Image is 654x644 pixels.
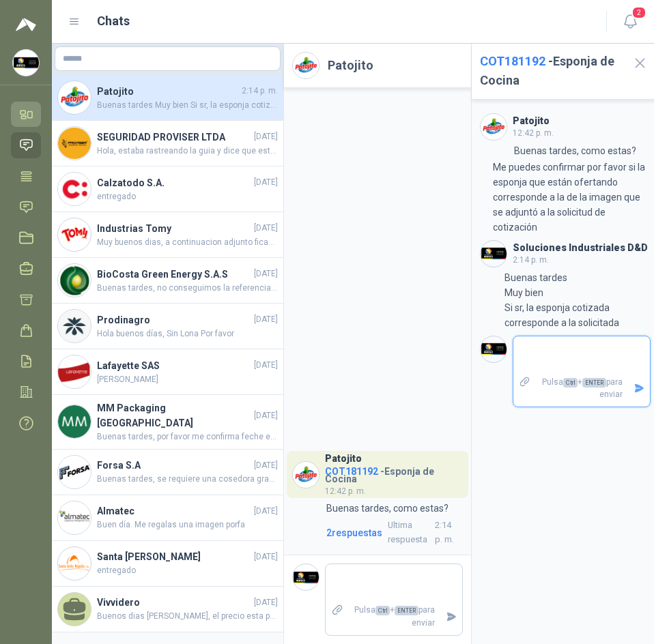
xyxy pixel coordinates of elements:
h4: Lafayette SAS [97,358,251,373]
span: Buenas tardes, se requiere una cosedora grande, Idustrial, pienso que la cotizada no es lo que ne... [97,473,278,486]
h4: - Esponja de Cocina [325,463,463,483]
span: [DATE] [254,596,278,609]
p: Me puedes confirmar por favor si la esponja que están ofertando corresponde a la de la imagen que... [493,160,651,235]
img: Company Logo [58,547,91,580]
span: 2 respuesta s [326,525,382,540]
a: Vivvidero[DATE]Buenos dias [PERSON_NAME], el precio esta por 3 metros.. [52,587,283,632]
span: Buenas tardes, no conseguimos la referencia de la pulidora adjunto foto de herramienta. Por favor... [97,282,278,295]
img: Company Logo [13,50,39,76]
h3: Patojito [325,455,362,463]
span: 2:14 p. m. [388,518,460,546]
span: [DATE] [254,551,278,563]
label: Adjuntar archivos [513,370,537,407]
span: COT181192 [480,54,545,68]
p: Buenas tardes, como estas? [514,143,636,158]
span: ENTER [582,378,606,387]
span: [DATE] [254,267,278,280]
span: 12:42 p. m. [513,128,554,138]
img: Company Logo [481,241,507,267]
span: [DATE] [254,313,278,326]
a: Company LogoBioCosta Green Energy S.A.S[DATE]Buenas tardes, no conseguimos la referencia de la pu... [52,258,283,304]
img: Company Logo [58,218,91,251]
h4: BioCosta Green Energy S.A.S [97,267,251,282]
a: Company LogoIndustrias Tomy[DATE]Muy buenos dias, a continuacion adjunto ficah tecnica el certifi... [52,212,283,258]
img: Company Logo [293,564,319,590]
span: Ctrl [375,606,390,615]
span: 2:14 p. m. [242,85,278,98]
button: 2 [618,10,642,34]
img: Company Logo [58,173,91,205]
p: Pulsa + para enviar [349,598,440,635]
span: [PERSON_NAME] [97,373,278,386]
button: Enviar [628,370,651,407]
h4: Calzatodo S.A. [97,175,251,190]
p: Buenas tardes, como estas? [326,501,449,516]
span: Hola, estaba rastreando la guia y dice que esta en reparto [97,145,278,158]
img: Company Logo [293,462,319,488]
img: Logo peakr [16,16,36,33]
span: Hola buenos días, Sin Lona Por favor [97,327,278,340]
button: Enviar [440,598,463,635]
span: COT181192 [325,466,378,477]
img: Company Logo [58,456,91,488]
span: Buen día. Me regalas una imagen porfa [97,518,278,531]
span: Muy buenos dias, a continuacion adjunto ficah tecnica el certificado se comparte despues de la co... [97,236,278,249]
h4: Santa [PERSON_NAME] [97,549,251,564]
span: Buenos dias [PERSON_NAME], el precio esta por 3 metros.. [97,610,278,623]
p: Buenas tardes Muy bien Si sr, la esponja cotizada corresponde a la solicitada [504,270,651,330]
h2: Patojito [328,56,373,75]
span: 2:14 p. m. [513,255,549,265]
img: Company Logo [481,114,507,140]
a: Company LogoForsa S.A[DATE]Buenas tardes, se requiere una cosedora grande, Idustrial, pienso que ... [52,450,283,495]
img: Company Logo [58,127,91,160]
img: Company Logo [58,501,91,534]
a: Company LogoAlmatec[DATE]Buen día. Me regalas una imagen porfa [52,495,283,541]
img: Company Logo [293,53,319,78]
a: Company LogoMM Packaging [GEOGRAPHIC_DATA][DATE]Buenas tardes, por favor me confirma feche estima... [52,395,283,450]
h3: Patojito [513,117,550,125]
a: Company LogoProdinagro[DATE]Hola buenos días, Sin Lona Por favor [52,304,283,349]
a: Company LogoSEGURIDAD PROVISER LTDA[DATE]Hola, estaba rastreando la guia y dice que esta en reparto [52,121,283,166]
span: [DATE] [254,176,278,189]
a: Company LogoCalzatodo S.A.[DATE]entregado [52,166,283,212]
span: [DATE] [254,409,278,422]
a: 2respuestasUltima respuesta2:14 p. m. [324,518,463,546]
span: [DATE] [254,359,278,372]
h4: Almatec [97,503,251,518]
a: Company LogoSanta [PERSON_NAME][DATE]entregado [52,541,283,587]
h4: Industrias Tomy [97,221,251,236]
h4: Patojito [97,84,239,99]
img: Company Logo [58,81,91,114]
span: [DATE] [254,130,278,143]
span: entregado [97,190,278,203]
span: [DATE] [254,459,278,472]
span: ENTER [395,606,418,615]
h2: - Esponja de Cocina [480,52,621,91]
span: Buenas tardes, por favor me confirma feche estimada del llegada del equipo. gracias. [97,430,278,443]
a: Company LogoLafayette SAS[DATE][PERSON_NAME] [52,349,283,395]
h4: Prodinagro [97,312,251,327]
h4: Forsa S.A [97,458,251,473]
span: entregado [97,564,278,577]
img: Company Logo [481,336,507,362]
span: Ctrl [563,378,578,387]
h4: Vivvidero [97,595,251,610]
p: Pulsa + para enviar [537,370,628,407]
img: Company Logo [58,355,91,388]
span: 2 [631,6,646,19]
span: Buenas tardes Muy bien Si sr, la esponja cotizada corresponde a la solicitada [97,99,278,112]
img: Company Logo [58,264,91,297]
img: Company Logo [58,310,91,342]
h3: Soluciones Industriales D&D [513,244,648,252]
h4: MM Packaging [GEOGRAPHIC_DATA] [97,400,251,430]
h1: Chats [97,12,130,31]
a: Company LogoPatojito2:14 p. m.Buenas tardes Muy bien Si sr, la esponja cotizada corresponde a la ... [52,75,283,121]
span: 12:42 p. m. [325,486,366,496]
span: Ultima respuesta [388,518,432,546]
h4: SEGURIDAD PROVISER LTDA [97,130,251,145]
label: Adjuntar archivos [326,598,349,635]
img: Company Logo [58,405,91,438]
span: [DATE] [254,222,278,235]
span: [DATE] [254,505,278,518]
